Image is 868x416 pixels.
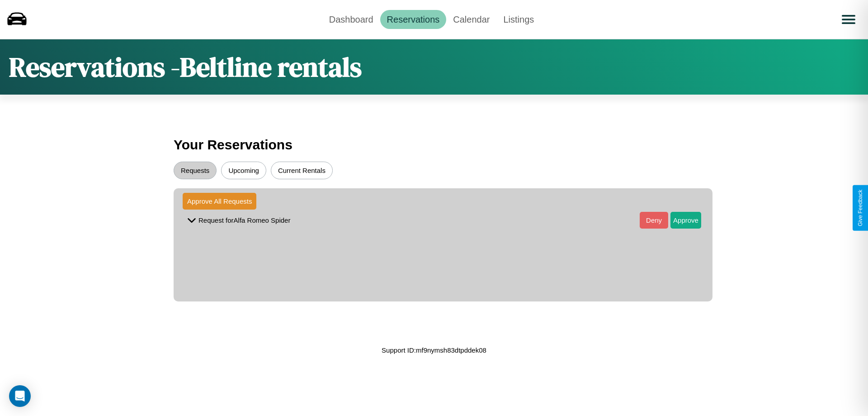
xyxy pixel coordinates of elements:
[857,190,863,226] div: Give Feedback
[9,385,31,407] div: Open Intercom Messenger
[496,10,541,29] a: Listings
[380,10,447,29] a: Reservations
[640,212,668,229] button: Deny
[183,193,256,210] button: Approve All Requests
[382,344,486,356] p: Support ID: mf9nymsh83dtpddek08
[221,162,266,179] button: Upcoming
[670,212,701,229] button: Approve
[836,7,861,32] button: Open menu
[174,133,694,157] h3: Your Reservations
[198,214,290,226] p: Request for Alfa Romeo Spider
[174,162,217,179] button: Requests
[271,162,333,179] button: Current Rentals
[9,48,362,86] h1: Reservations - Beltline rentals
[446,10,496,29] a: Calendar
[322,10,380,29] a: Dashboard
